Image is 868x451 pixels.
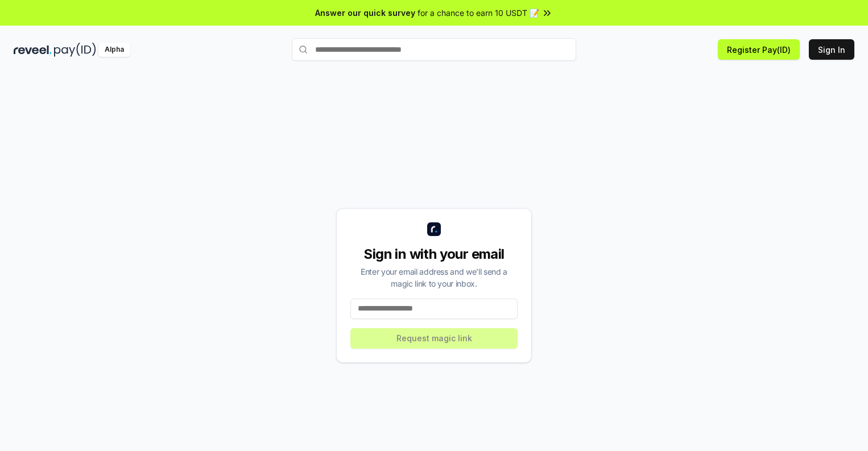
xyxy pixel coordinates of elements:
button: Register Pay(ID) [718,39,800,60]
img: logo_small [427,222,441,236]
span: for a chance to earn 10 USDT 📝 [418,7,539,19]
div: Alpha [98,43,130,57]
img: pay_id [54,43,96,57]
button: Sign In [809,39,854,60]
div: Sign in with your email [350,245,518,263]
span: Answer our quick survey [315,7,415,19]
div: Enter your email address and we’ll send a magic link to your inbox. [350,266,518,289]
img: reveel_dark [14,43,52,57]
